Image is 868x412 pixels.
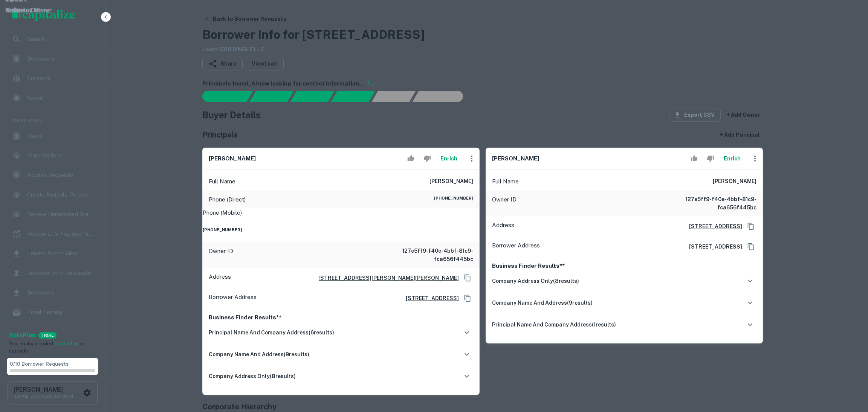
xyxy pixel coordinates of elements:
div: Documents found, AI parsing details... [290,91,334,102]
button: Back to Borrower Requests [201,12,289,26]
button: Copy Address [462,272,473,284]
h6: company name and address ( 9 results) [209,350,309,359]
h6: Loan : 1500 BINGLE LLC [202,45,425,54]
strong: Solo Plan [9,332,35,339]
h5: Principals [202,129,238,140]
span: Borrowers [27,288,95,297]
h6: [PERSON_NAME] [209,154,256,163]
img: capitalize-logo.png [12,9,75,21]
p: Owner ID [492,195,517,212]
h6: [PERSON_NAME] [492,154,539,163]
button: + Add Owner [724,108,763,122]
span: Access Requests [27,171,95,180]
button: Reject [420,151,434,166]
p: Business Finder Results** [492,261,756,270]
p: Borrower Address [492,241,540,252]
h6: 127e5ff9-f40e-4bbf-81c9-fca656f445bc [383,247,473,263]
span: 0 / 10 Borrower Requests [10,361,69,367]
span: Create Notable Person [27,190,95,199]
span: Review LTV Flagged Transactions [27,229,95,238]
h6: [STREET_ADDRESS][PERSON_NAME][PERSON_NAME] [312,274,459,282]
a: Contact us [54,341,79,346]
span: Users [27,131,95,140]
button: + Add Principal [717,128,763,142]
span: Lender Admin View [27,249,95,258]
p: Borrower Address [209,293,257,304]
p: Full Name [492,177,519,186]
h6: Principals found, AI now looking for contact information... [202,79,763,88]
button: Copy Address [745,221,756,232]
p: Phone (Direct) [209,195,246,204]
h6: [STREET_ADDRESS] [683,222,742,230]
h6: company address only ( 8 results) [209,372,296,380]
h6: [STREET_ADDRESS] [683,243,742,251]
span: Borrower Info Requests [27,269,95,278]
p: Owner ID [209,247,233,263]
h6: [PERSON_NAME] [14,387,81,393]
p: Full Name [209,177,235,186]
button: Copy Address [462,293,473,304]
h6: company address only ( 8 results) [492,277,579,285]
span: Review Unmatched Transactions [27,210,95,219]
div: AI fulfillment process complete. [413,91,472,102]
div: TRIAL [38,332,57,339]
iframe: Chat Widget [830,352,868,388]
span: Saved [27,93,95,102]
h6: [PHONE_NUMBER] [434,195,473,204]
button: Accept [688,151,701,166]
button: Share [202,57,243,70]
h3: Borrower Info for [STREET_ADDRESS] [202,26,425,44]
div: Sending borrower request to AI... [193,91,250,102]
span: Contacts [27,74,95,83]
div: Principals found, still searching for contact information. This may take time... [371,91,416,102]
button: Enrich [437,151,461,166]
span: Your trial has ended. to upgrade. [9,341,85,354]
div: Principals found, AI now looking for contact information... [331,91,375,102]
button: Reject [704,151,717,166]
h6: [STREET_ADDRESS] [400,294,459,302]
h4: Buyer Details [202,108,261,122]
p: Address [492,221,514,232]
span: Search [27,35,95,44]
button: Copy Address [745,241,756,252]
h6: company name and address ( 9 results) [492,299,593,307]
li: Super Admin [6,108,99,127]
button: Accept [404,151,417,166]
span: Email Testing [27,308,95,317]
span: Borrowers [27,54,95,63]
p: Phone (Mobile) [203,208,242,217]
p: Business Finder Results** [209,313,473,322]
button: Enrich [720,151,744,166]
h6: 127e5ff9-f40e-4bbf-81c9-fca656f445bc [666,195,756,212]
span: Organizations [27,151,95,160]
h6: [PERSON_NAME] [429,177,473,186]
div: Your request is received and processing... [249,91,293,102]
h6: [PHONE_NUMBER] [203,227,479,233]
h6: [PERSON_NAME] [713,177,756,186]
p: Address [209,272,231,284]
h6: principal name and company address ( 1 results) [492,320,616,329]
p: [EMAIL_ADDRESS][DOMAIN_NAME] [14,393,81,400]
h6: principal name and company address ( 6 results) [209,328,334,337]
a: ViewLoan [246,57,284,70]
